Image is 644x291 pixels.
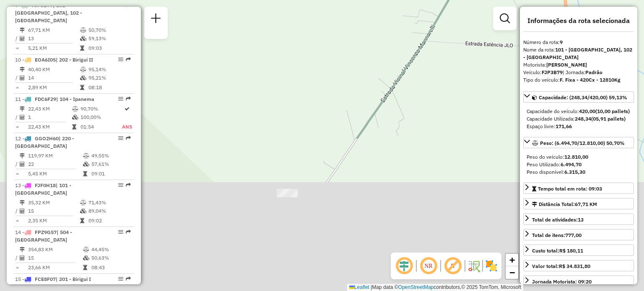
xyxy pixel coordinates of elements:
div: Map data © contributors,© 2025 TomTom, Microsoft [347,284,523,291]
img: Fluxo de ruas [467,259,480,273]
td: 49,55% [91,152,131,160]
td: 40,40 KM [28,65,80,74]
div: Motorista: [523,61,634,69]
i: % de utilização da cubagem [80,75,86,80]
a: Distância Total:67,71 KM [523,198,634,209]
span: | 101 - [GEOGRAPHIC_DATA] [15,182,71,196]
a: Total de itens:777,00 [523,229,634,240]
span: − [509,267,515,278]
a: Custo total:R$ 180,11 [523,245,634,256]
div: Peso: (6.494,70/12.810,00) 50,70% [523,150,634,179]
td: 59,13% [88,34,130,43]
i: Tempo total em rota [83,171,87,176]
td: / [15,207,19,215]
div: Custo total: [532,247,583,255]
em: Rota exportada [126,136,131,141]
td: 95,14% [88,65,130,74]
i: Distância Total [20,200,25,205]
i: % de utilização da cubagem [80,209,86,214]
td: = [15,170,19,178]
h4: Informações da rota selecionada [523,17,634,25]
i: Total de Atividades [20,209,25,214]
em: Rota exportada [126,229,131,234]
i: Tempo total em rota [83,265,87,270]
span: Ocultar deslocamento [394,256,414,276]
span: 12 - [15,135,74,149]
span: 13 - [15,182,71,196]
em: Opções [118,136,123,141]
div: Jornada Motorista: 09:20 [532,278,592,286]
td: 100,00% [80,113,122,121]
em: Rota exportada [126,57,131,62]
span: 15 - [15,276,91,282]
strong: 777,00 [565,232,582,238]
div: Número da rota: [523,39,634,46]
i: Total de Atividades [20,162,25,167]
i: % de utilização da cubagem [83,255,89,260]
strong: Padrão [585,69,602,75]
a: Nova sessão e pesquisa [148,10,164,29]
i: % de utilização da cubagem [83,162,89,167]
span: | 220 - [GEOGRAPHIC_DATA] [15,135,74,149]
span: + [509,255,515,265]
i: Tempo total em rota [72,124,76,129]
strong: 12.810,00 [564,154,588,160]
td: 2,89 KM [28,83,80,92]
strong: 171,66 [556,123,572,129]
td: = [15,216,19,225]
td: 01:54 [80,123,122,131]
span: | 504 - [GEOGRAPHIC_DATA] [15,229,72,243]
td: 2,35 KM [28,216,80,225]
i: % de utilização da cubagem [72,115,78,120]
span: EOA6I05 [35,57,56,63]
a: Zoom out [506,266,518,279]
td: / [15,74,19,82]
span: | [371,284,372,290]
td: 08:18 [88,83,130,92]
td: / [15,113,19,121]
div: Peso Utilizado: [527,161,631,168]
a: Peso: (6.494,70/12.810,00) 50,70% [523,137,634,148]
em: Opções [118,96,123,101]
i: % de utilização do peso [83,153,89,158]
span: | 104 - Ipanema [56,96,94,102]
td: 119,97 KM [28,152,83,160]
td: 23,66 KM [28,263,83,272]
td: = [15,263,19,272]
td: 35,32 KM [28,198,80,207]
strong: 9 [560,39,563,45]
td: 50,63% [91,254,131,262]
td: 1 [28,113,72,121]
td: = [15,123,19,131]
em: Opções [118,57,123,62]
span: Peso: (6.494,70/12.810,00) 50,70% [540,140,625,146]
td: 13 [28,34,80,43]
a: Capacidade: (248,34/420,00) 59,13% [523,91,634,103]
strong: 101 - [GEOGRAPHIC_DATA], 102 - [GEOGRAPHIC_DATA] [523,46,632,60]
span: | Jornada: [563,69,602,75]
span: | 101 - [GEOGRAPHIC_DATA], 102 - [GEOGRAPHIC_DATA] [15,2,82,23]
div: Nome da rota: [523,46,634,61]
strong: 6.315,30 [564,169,585,175]
td: 5,21 KM [28,44,80,52]
i: Distância Total [20,67,25,72]
div: Capacidade Utilizada: [527,115,631,123]
strong: R$ 180,11 [559,247,583,254]
img: Exibir/Ocultar setores [485,259,498,273]
span: FJP3B79 [32,2,53,8]
a: Valor total:R$ 34.831,80 [523,260,634,271]
i: Distância Total [20,28,25,33]
td: 09:01 [91,170,131,178]
em: Opções [118,229,123,234]
td: = [15,44,19,52]
td: 22 [28,160,83,168]
div: Total de itens: [532,232,582,239]
span: | 201 - Birigui I [56,276,91,282]
td: 09:02 [88,216,130,225]
td: 09:03 [88,44,130,52]
span: FCE8F07 [35,276,56,282]
i: Distância Total [20,153,25,158]
span: 14 - [15,229,72,243]
td: 354,83 KM [28,245,83,254]
strong: 248,34 [575,116,591,122]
